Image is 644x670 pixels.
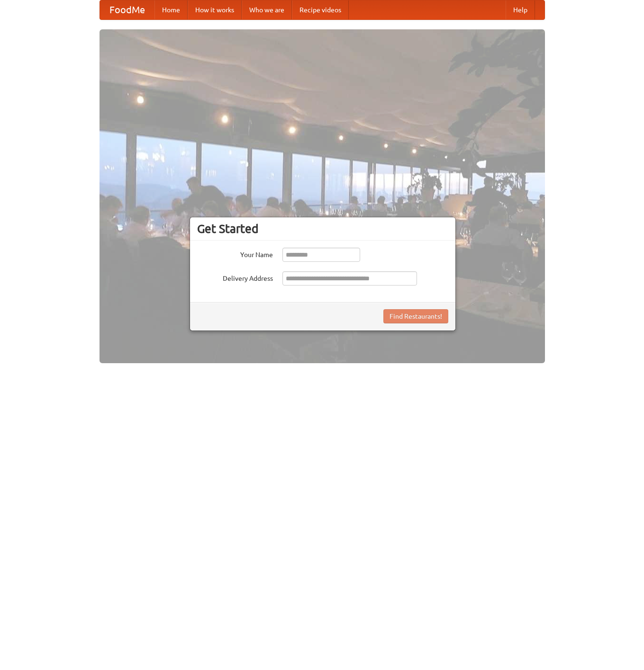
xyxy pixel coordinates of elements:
[292,0,349,19] a: Recipe videos
[197,222,448,236] h3: Get Started
[154,0,188,19] a: Home
[197,271,273,283] label: Delivery Address
[100,0,154,19] a: FoodMe
[197,248,273,259] label: Your Name
[383,309,448,323] button: Find Restaurants!
[506,0,535,19] a: Help
[188,0,242,19] a: How it works
[242,0,292,19] a: Who we are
